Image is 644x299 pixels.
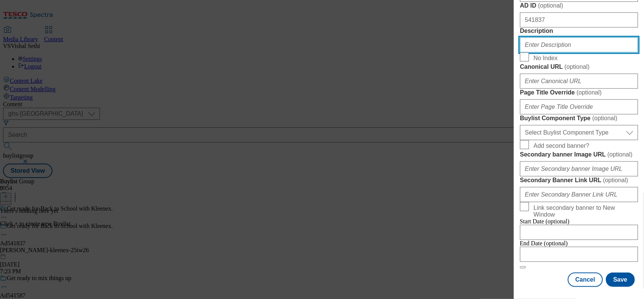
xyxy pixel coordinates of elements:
[520,74,638,89] input: Enter Canonical URL
[520,12,638,28] input: Enter AD ID
[568,273,603,287] button: Cancel
[520,63,638,71] label: Canonical URL
[520,115,638,122] label: Buylist Component Type
[564,64,590,70] span: ( optional )
[520,225,638,240] input: Enter Date
[607,151,633,158] span: ( optional )
[533,143,589,149] span: Add second banner?
[576,89,602,96] span: ( optional )
[533,204,635,218] span: Link secondary banner to New Window
[520,218,570,225] span: Start Date (optional)
[520,187,638,202] input: Enter Secondary Banner Link URL
[520,37,638,53] input: Enter Description
[533,55,558,62] span: No Index
[520,247,638,262] input: Enter Date
[520,2,638,9] label: AD ID
[603,177,628,183] span: ( optional )
[520,161,638,177] input: Enter Secondary banner Image URL
[520,99,638,115] input: Enter Page Title Override
[520,177,638,184] label: Secondary Banner Link URL
[520,151,638,158] label: Secondary banner Image URL
[520,28,638,34] label: Description
[592,115,618,121] span: ( optional )
[606,273,635,287] button: Save
[520,240,568,246] span: End Date (optional)
[538,2,563,9] span: ( optional )
[520,89,638,96] label: Page Title Override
